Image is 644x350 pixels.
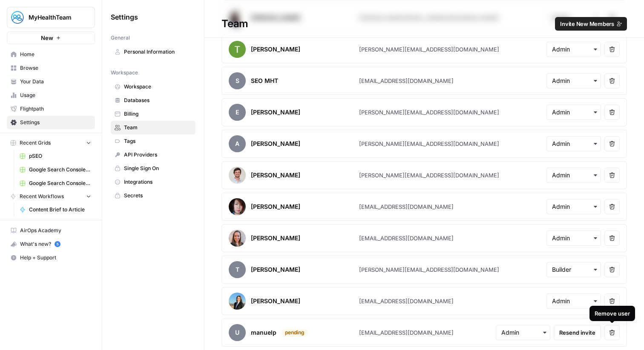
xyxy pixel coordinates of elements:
[111,121,195,134] a: Team
[359,265,499,274] div: [PERSON_NAME][EMAIL_ADDRESS][DOMAIN_NAME]
[554,325,601,340] button: Resend invite
[7,31,95,44] button: New
[20,51,91,58] span: Home
[251,139,300,148] div: [PERSON_NAME]
[359,297,454,305] div: [EMAIL_ADDRESS][DOMAIN_NAME]
[111,175,195,189] a: Integrations
[124,178,192,186] span: Integrations
[552,108,595,117] input: Admin
[20,78,91,85] span: Your Data
[229,293,246,310] img: avatar
[29,152,91,160] span: pSEO
[124,48,192,56] span: Personal Information
[16,163,95,176] a: Google Search Console - [URL][DOMAIN_NAME]
[29,166,91,174] span: Google Search Console - [URL][DOMAIN_NAME]
[111,162,195,175] a: Single Sign On
[359,139,499,148] div: [PERSON_NAME][EMAIL_ADDRESS][DOMAIN_NAME]
[229,167,246,184] img: avatar
[111,69,138,77] span: Workspace
[41,34,53,42] span: New
[7,238,95,250] div: What's new?
[552,202,595,211] input: Admin
[111,12,138,22] span: Settings
[7,48,95,61] a: Home
[111,45,195,59] a: Personal Information
[359,328,454,337] div: [EMAIL_ADDRESS][DOMAIN_NAME]
[552,171,595,179] input: Admin
[111,189,195,202] a: Secrets
[595,309,630,318] div: Remove user
[20,105,91,113] span: Flightpath
[229,324,246,341] span: u
[7,116,95,129] a: Settings
[7,7,95,28] button: Workspace: MyHealthTeam
[251,77,278,85] div: SEO MHT
[251,108,300,117] div: [PERSON_NAME]
[56,242,58,246] text: 5
[552,45,595,54] input: Admin
[20,254,91,262] span: Help + Support
[111,134,195,148] a: Tags
[501,328,545,337] input: Admin
[359,77,454,85] div: [EMAIL_ADDRESS][DOMAIN_NAME]
[20,64,91,72] span: Browse
[16,176,95,190] a: Google Search Console - [URL][DOMAIN_NAME]
[20,139,51,147] span: Recent Grids
[20,91,91,99] span: Usage
[111,94,195,107] a: Databases
[359,108,499,117] div: [PERSON_NAME][EMAIL_ADDRESS][DOMAIN_NAME]
[55,241,60,247] a: 5
[229,104,246,121] span: E
[251,45,300,54] div: [PERSON_NAME]
[229,198,246,215] img: avatar
[124,97,192,104] span: Databases
[559,328,595,337] span: Resend invite
[552,297,595,305] input: Admin
[7,137,95,149] button: Recent Grids
[124,124,192,131] span: Team
[7,61,95,75] a: Browse
[229,41,246,58] img: avatar
[124,192,192,199] span: Secrets
[229,261,246,278] span: T
[229,135,246,152] span: A
[560,20,614,28] span: Invite New Members
[552,265,595,274] input: Builder
[555,17,627,31] button: Invite New Members
[20,193,64,200] span: Recent Workflows
[552,77,595,85] input: Admin
[29,179,91,187] span: Google Search Console - [URL][DOMAIN_NAME]
[7,102,95,116] a: Flightpath
[16,203,95,216] a: Content Brief to Article
[111,107,195,121] a: Billing
[552,234,595,242] input: Admin
[282,329,308,336] div: pending
[359,171,499,179] div: [PERSON_NAME][EMAIL_ADDRESS][DOMAIN_NAME]
[111,34,130,42] span: General
[124,165,192,172] span: Single Sign On
[251,202,300,211] div: [PERSON_NAME]
[359,45,499,54] div: [PERSON_NAME][EMAIL_ADDRESS][DOMAIN_NAME]
[10,10,25,25] img: MyHealthTeam Logo
[251,265,300,274] div: [PERSON_NAME]
[359,202,454,211] div: [EMAIL_ADDRESS][DOMAIN_NAME]
[251,234,300,242] div: [PERSON_NAME]
[229,72,246,89] span: S
[7,237,95,251] button: What's new? 5
[20,119,91,126] span: Settings
[111,80,195,94] a: Workspace
[16,149,95,163] a: pSEO
[124,151,192,159] span: API Providers
[29,206,91,213] span: Content Brief to Article
[7,190,95,203] button: Recent Workflows
[251,297,300,305] div: [PERSON_NAME]
[7,224,95,237] a: AirOps Academy
[7,75,95,88] a: Your Data
[124,110,192,118] span: Billing
[7,251,95,265] button: Help + Support
[359,234,454,242] div: [EMAIL_ADDRESS][DOMAIN_NAME]
[7,88,95,102] a: Usage
[124,137,192,145] span: Tags
[229,230,246,247] img: avatar
[29,13,80,22] span: MyHealthTeam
